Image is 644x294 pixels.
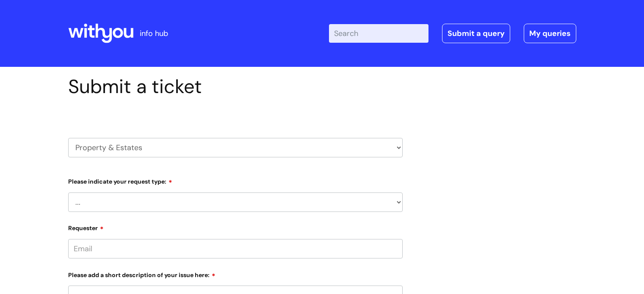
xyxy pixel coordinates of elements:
[68,239,403,258] input: Email
[140,27,168,40] p: info hub
[524,24,576,43] a: My queries
[68,175,403,185] label: Please indicate your request type:
[329,24,428,43] input: Search
[68,222,403,232] label: Requester
[442,24,510,43] a: Submit a query
[68,75,403,98] h1: Submit a ticket
[68,269,403,279] label: Please add a short description of your issue here:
